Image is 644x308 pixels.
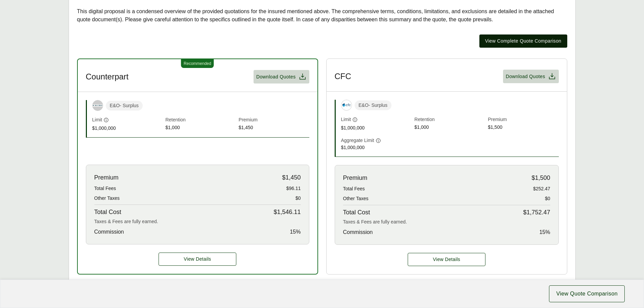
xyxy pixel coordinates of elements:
span: Premium [239,116,309,124]
span: Premium [488,116,558,124]
img: Counterpart [93,104,103,106]
span: Premium [343,173,367,183]
span: View Quote Comparison [556,290,618,298]
span: Download Quotes [256,73,296,80]
span: $1,500 [531,173,550,183]
span: E&O - Surplus [106,101,143,111]
span: Limit [341,116,351,123]
span: $1,000,000 [92,125,163,132]
span: Other Taxes [94,195,120,202]
span: $1,752.47 [523,208,550,217]
span: $96.11 [286,185,301,192]
button: View Details [408,253,485,266]
span: View Complete Quote Comparison [485,38,562,45]
a: Counterpart details [159,253,236,266]
span: $252.47 [533,185,550,192]
span: $1,000 [165,124,236,132]
span: 15 % [290,228,301,236]
button: View Details [159,253,236,266]
span: E&O - Surplus [355,100,392,110]
span: $1,450 [282,173,301,182]
button: Download Quotes [254,70,309,84]
span: Total Cost [343,208,370,217]
span: $1,000,000 [341,124,412,132]
span: $1,000 [414,124,485,132]
img: CFC [341,100,352,110]
span: Commission [94,228,124,236]
span: 15 % [539,228,550,236]
a: CFC details [408,253,485,266]
span: Aggregate Limit [341,137,374,144]
div: Taxes & Fees are fully earned. [94,218,301,225]
span: Retention [165,116,236,124]
span: $1,546.11 [273,208,301,217]
span: $1,000,000 [341,144,412,151]
span: Commission [343,228,373,236]
span: $1,500 [488,124,558,132]
button: View Complete Quote Comparison [479,34,567,48]
span: $0 [545,195,550,202]
span: $0 [295,195,301,202]
button: Download Quotes [503,70,559,83]
span: View Details [433,256,460,263]
span: Total Cost [94,208,121,217]
button: View Quote Comparison [549,285,625,302]
span: Total Fees [94,185,116,192]
h3: CFC [335,71,351,81]
h3: Counterpart [86,72,129,82]
span: Other Taxes [343,195,368,202]
span: Download Quotes [506,73,545,80]
span: $1,450 [239,124,309,132]
span: Retention [414,116,485,124]
span: Limit [92,116,102,123]
span: Total Fees [343,185,365,192]
div: Taxes & Fees are fully earned. [343,218,550,226]
span: View Details [184,256,211,263]
span: Premium [94,173,119,182]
